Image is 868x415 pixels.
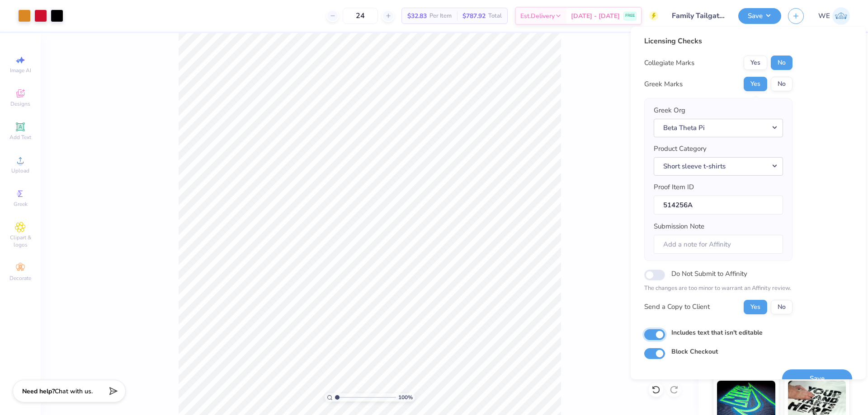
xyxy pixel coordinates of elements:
label: Includes text that isn't editable [671,328,763,337]
span: FREE [625,13,635,19]
div: Greek Marks [644,79,683,89]
span: Chat with us. [55,387,93,396]
span: Add Text [9,134,31,141]
span: $787.92 [462,11,486,21]
div: Licensing Checks [644,36,793,47]
label: Submission Note [654,221,704,232]
label: Product Category [654,144,707,154]
span: Per Item [429,11,452,21]
strong: Need help? [22,387,55,396]
span: Designs [10,100,30,107]
span: Image AI [10,67,31,74]
span: WE [818,11,830,21]
button: No [771,77,793,91]
p: The changes are too minor to warrant an Affinity review. [644,284,793,293]
button: Yes [744,300,767,314]
button: No [771,300,793,314]
button: Save [738,8,781,24]
button: No [771,56,793,70]
span: Est. Delivery [520,11,555,21]
label: Do Not Submit to Affinity [671,268,747,280]
span: Upload [11,167,29,174]
button: Save [782,369,852,388]
button: Yes [744,56,767,70]
img: Werrine Empeynado [832,7,850,25]
label: Block Checkout [671,347,718,356]
label: Proof Item ID [654,182,694,192]
a: WE [818,7,850,25]
button: Short sleeve t-shirts [654,157,783,176]
span: $32.83 [407,11,427,21]
span: [DATE] - [DATE] [571,11,620,21]
label: Greek Org [654,105,685,116]
input: Untitled Design [665,7,731,25]
input: – – [343,8,378,24]
div: Collegiate Marks [644,58,694,68]
span: 100 % [398,393,413,401]
span: Decorate [9,275,31,282]
span: Total [488,11,502,21]
button: Yes [744,77,767,91]
span: Clipart & logos [5,234,36,248]
input: Add a note for Affinity [654,235,783,254]
div: Send a Copy to Client [644,302,710,312]
button: Beta Theta Pi [654,119,783,137]
span: Greek [14,201,28,208]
